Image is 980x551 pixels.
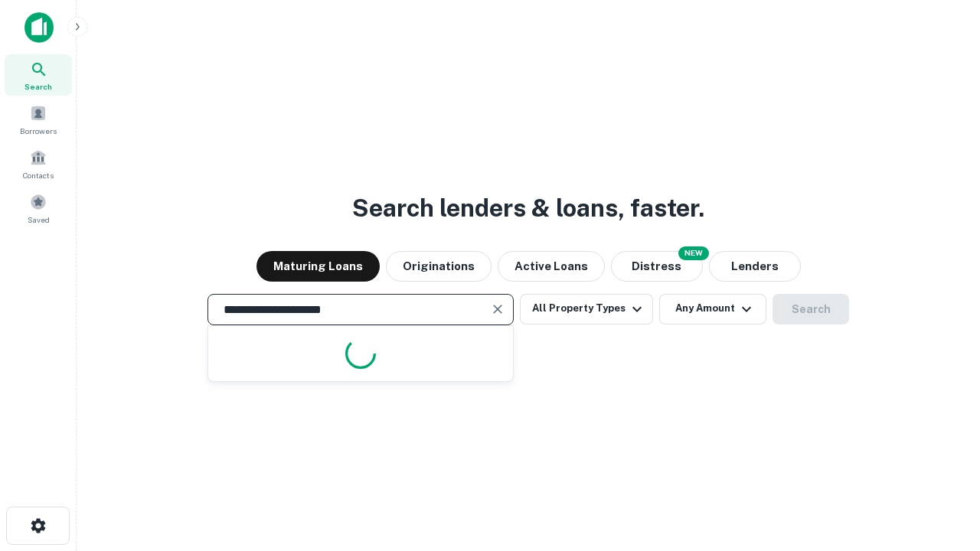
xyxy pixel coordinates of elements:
a: Borrowers [5,99,72,140]
button: Maturing Loans [256,251,380,282]
h3: Search lenders & loans, faster. [352,190,704,227]
span: Search [24,80,52,93]
button: Lenders [709,251,801,282]
div: NEW [678,246,709,260]
span: Borrowers [20,125,57,137]
span: Contacts [23,169,54,181]
a: Saved [5,187,72,229]
img: capitalize-icon.png [24,12,54,43]
button: Any Amount [659,294,766,324]
button: Originations [386,251,492,282]
button: Clear [487,298,508,320]
a: Search [5,54,72,96]
button: Active Loans [498,251,605,282]
button: Search distressed loans with lien and other non-mortgage details. [611,251,703,282]
span: Saved [28,214,50,226]
button: All Property Types [520,294,653,324]
a: Contacts [5,143,72,184]
iframe: Chat Widget [903,429,980,502]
